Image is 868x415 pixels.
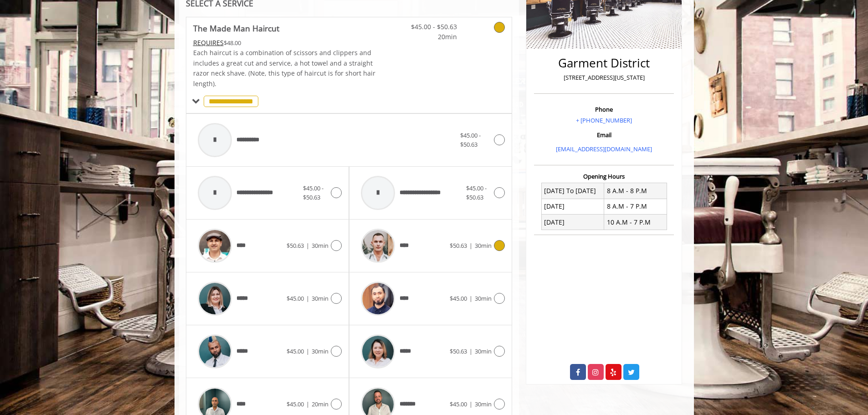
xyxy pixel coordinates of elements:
[466,184,487,202] span: $45.00 - $50.63
[536,56,672,70] h2: Garment District
[469,241,473,250] span: |
[475,241,492,250] span: 30min
[303,184,324,202] span: $45.00 - $50.63
[193,38,376,48] div: $48.00
[604,215,667,230] td: 10 A.M - 7 P.M
[469,294,473,302] span: |
[475,294,492,302] span: 30min
[469,400,473,408] span: |
[541,199,604,214] td: [DATE]
[604,183,667,199] td: 8 A.M - 8 P.M
[475,400,492,408] span: 30min
[287,347,304,355] span: $45.00
[193,38,224,47] span: This service needs some Advance to be paid before we block your appointment
[536,132,672,138] h3: Email
[193,22,279,35] b: The Made Man Haircut
[403,22,457,32] span: $45.00 - $50.63
[312,241,329,250] span: 30min
[534,173,674,179] h3: Opening Hours
[556,145,652,153] a: [EMAIL_ADDRESS][DOMAIN_NAME]
[193,48,375,87] span: Each haircut is a combination of scissors and clippers and includes a great cut and service, a ho...
[312,294,329,302] span: 30min
[469,347,473,355] span: |
[450,294,467,302] span: $45.00
[306,347,309,355] span: |
[306,241,309,250] span: |
[541,215,604,230] td: [DATE]
[450,241,467,250] span: $50.63
[536,73,672,82] p: [STREET_ADDRESS][US_STATE]
[541,183,604,199] td: [DATE] To [DATE]
[306,294,309,302] span: |
[460,131,481,149] span: $45.00 - $50.63
[475,347,492,355] span: 30min
[576,116,632,124] a: + [PHONE_NUMBER]
[604,199,667,214] td: 8 A.M - 7 P.M
[306,400,309,408] span: |
[312,347,329,355] span: 30min
[450,400,467,408] span: $45.00
[287,294,304,302] span: $45.00
[312,400,329,408] span: 20min
[403,32,457,42] span: 20min
[287,241,304,250] span: $50.63
[450,347,467,355] span: $50.63
[287,400,304,408] span: $45.00
[536,106,672,113] h3: Phone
